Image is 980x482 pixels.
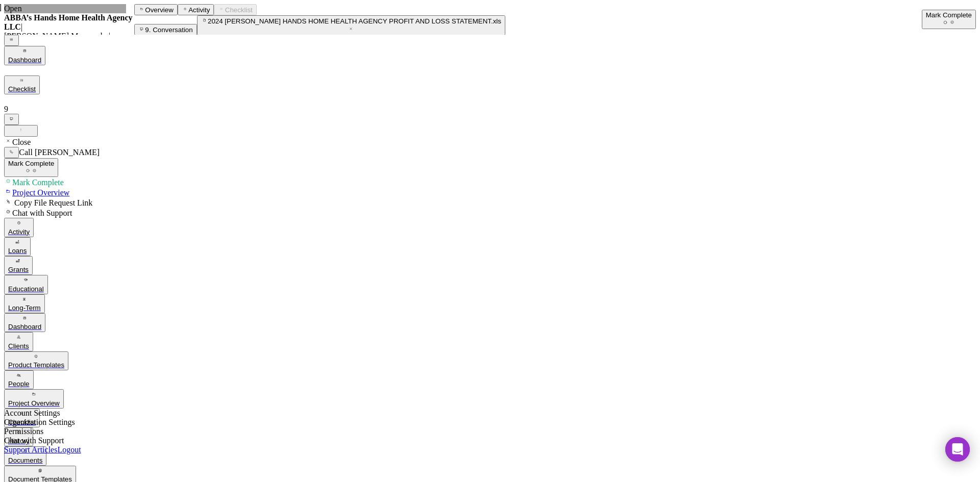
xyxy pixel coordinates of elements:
button: Checklist [4,75,40,94]
div: Educational [8,285,44,293]
button: Documents [4,446,46,465]
div: People [8,380,30,388]
div: Permissions [4,427,81,436]
button: Grants [4,256,33,275]
label: Checklist [225,6,253,14]
div: Open [4,4,126,13]
button: Product Templates [4,351,68,370]
div: Chat with Support [4,208,976,218]
div: [PERSON_NAME] Munyambo | [4,32,134,41]
div: Long-Term [8,304,41,312]
div: Copy File Request Link [4,197,976,208]
div: Checklist [8,85,36,93]
a: People [4,370,976,389]
a: Grants [4,256,976,275]
label: Overview [145,6,174,14]
button: 2024 [PERSON_NAME] HANDS HOME HEALTH AGENCY PROFIT AND LOSS STATEMENT.xls [197,15,505,35]
div: Mark Complete [926,11,972,19]
a: Documents [4,446,976,465]
button: Educational [4,275,48,294]
button: Checklist [214,4,256,15]
a: Project Overview [4,389,976,408]
button: Dashboard [4,313,45,332]
div: 9 [4,105,976,114]
button: Mark Complete [922,10,976,29]
a: Product Templates [4,351,976,370]
div: Product Templates [8,361,64,369]
button: Activity [178,4,214,15]
button: Loans [4,237,31,256]
label: 9. Conversation [145,26,192,34]
a: Clients [4,332,976,351]
div: Chat with Support [4,436,81,445]
a: Checklist [4,75,976,94]
div: | [4,13,134,32]
a: Activity [4,218,976,237]
a: Support Articles [4,445,57,454]
div: Dashboard [8,323,41,331]
div: Loans [8,247,27,255]
div: Mark Complete [4,177,976,187]
button: Overview [134,4,178,15]
div: Clients [8,342,29,350]
button: Activity [4,218,34,237]
a: Loans [4,237,976,256]
a: Long-Term [4,294,976,313]
b: ABBA’s Hands Home Health Agency LLC [4,13,133,31]
div: Dashboard [8,56,41,64]
a: History [4,427,976,446]
a: Logout [57,445,81,454]
button: Long-Term [4,294,45,313]
div: Grants [8,266,29,273]
a: Dashboard [4,313,976,332]
div: Activity [8,228,30,236]
button: Dashboard [4,46,45,65]
div: Close [4,137,976,147]
label: 2024 [PERSON_NAME] HANDS HOME HEALTH AGENCY PROFIT AND LOSS STATEMENT.xls [208,18,501,26]
button: Mark Complete [4,158,58,177]
div: Documents [8,456,42,464]
div: Call [PERSON_NAME] [4,147,976,158]
div: Organization Settings [4,418,81,427]
div: Mark Complete [8,160,54,167]
div: Account Settings [4,409,81,418]
button: Project Overview [4,389,64,408]
a: Checklist [4,409,976,427]
div: Project Overview [8,399,60,407]
button: Clients [4,332,33,351]
button: 9. Conversation [134,24,197,35]
a: Dashboard [4,46,976,65]
a: Educational [4,275,976,294]
label: Activity [188,6,210,14]
div: Open Intercom Messenger [945,437,970,462]
a: Project Overview [4,188,69,197]
button: People [4,370,34,389]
